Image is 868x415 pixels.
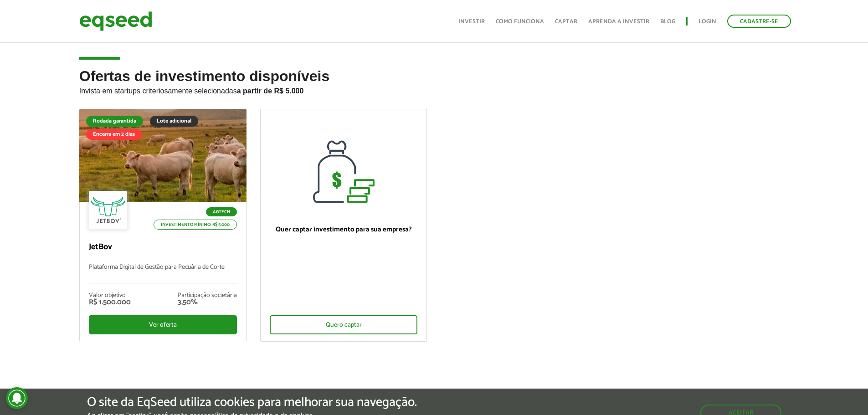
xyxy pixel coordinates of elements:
p: JetBov [89,242,237,252]
p: Agtech [206,207,237,216]
strong: a partir de R$ 5.000 [237,87,304,95]
a: Investir [458,19,485,25]
div: Encerra em 2 dias [86,129,142,140]
a: Rodada garantida Lote adicional Encerra em 2 dias Agtech Investimento mínimo: R$ 5.000 JetBov Pla... [79,109,247,341]
div: 3,50% [178,299,237,306]
p: Plataforma Digital de Gestão para Pecuária de Corte [89,264,237,283]
a: Cadastre-se [727,15,791,28]
a: Blog [660,19,675,25]
div: Quero captar [270,315,418,334]
div: R$ 1.500.000 [89,299,131,306]
h2: Ofertas de investimento disponíveis [79,68,789,109]
h5: O site da EqSeed utiliza cookies para melhorar sua navegação. [87,395,417,410]
a: Captar [555,19,577,25]
img: EqSeed [79,9,152,33]
a: Aprenda a investir [588,19,649,25]
div: Participação societária [178,292,237,299]
p: Investimento mínimo: R$ 5.000 [154,220,237,230]
a: Quer captar investimento para sua empresa? Quero captar [260,109,427,342]
p: Invista em startups criteriosamente selecionadas [79,84,789,95]
div: Ver oferta [89,315,237,334]
p: Quer captar investimento para sua empresa? [270,225,418,234]
div: Rodada garantida [86,116,143,127]
a: Login [699,19,716,25]
div: Lote adicional [150,116,198,127]
div: Valor objetivo [89,292,131,299]
a: Como funciona [496,19,544,25]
